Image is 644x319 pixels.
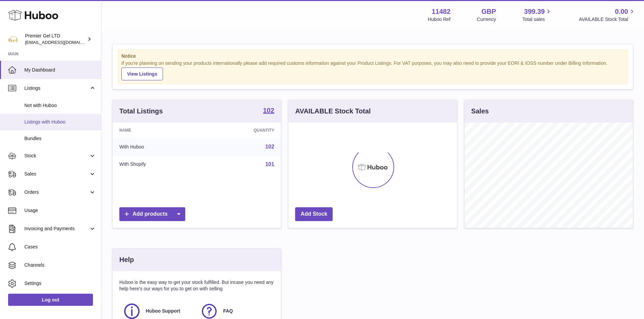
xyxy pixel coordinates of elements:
[615,7,628,16] span: 0.00
[481,7,496,16] strong: GBP
[113,123,204,138] th: Name
[113,138,204,156] td: With Huboo
[24,85,89,91] span: Listings
[24,102,96,109] span: Not with Huboo
[121,60,624,80] div: If you're planning on sending your products internationally please add required customs informati...
[24,244,96,250] span: Cases
[24,135,96,142] span: Bundles
[263,107,274,114] strong: 102
[25,39,99,45] span: [EMAIL_ADDRESS][DOMAIN_NAME]
[524,7,545,16] span: 399.39
[24,153,89,159] span: Stock
[522,7,552,23] a: 399.39 Total sales
[8,34,18,44] img: internalAdmin-11482@internal.huboo.com
[119,107,163,116] h3: Total Listings
[295,107,371,116] h3: AVAILABLE Stock Total
[113,156,204,173] td: With Shopify
[579,16,636,23] span: AVAILABLE Stock Total
[223,308,233,314] span: FAQ
[121,68,163,80] a: View Listings
[432,7,451,16] strong: 11482
[119,207,185,221] a: Add products
[24,119,96,125] span: Listings with Huboo
[119,255,134,264] h3: Help
[24,171,89,177] span: Sales
[8,294,93,306] a: Log out
[24,207,96,214] span: Usage
[428,16,451,23] div: Huboo Ref
[24,67,96,73] span: My Dashboard
[471,107,489,116] h3: Sales
[146,308,180,314] span: Huboo Support
[24,280,96,287] span: Settings
[477,16,496,23] div: Currency
[522,16,552,23] span: Total sales
[25,33,86,46] div: Premier Gel LTD
[204,123,281,138] th: Quantity
[119,279,274,292] p: Huboo is the easy way to get your stock fulfilled. But incase you need any help here's our ways f...
[121,53,624,59] strong: Notice
[579,7,636,23] a: 0.00 AVAILABLE Stock Total
[263,107,274,115] a: 102
[265,144,275,150] a: 102
[24,225,89,232] span: Invoicing and Payments
[24,189,89,195] span: Orders
[24,262,96,268] span: Channels
[295,207,333,221] a: Add Stock
[265,161,275,167] a: 101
